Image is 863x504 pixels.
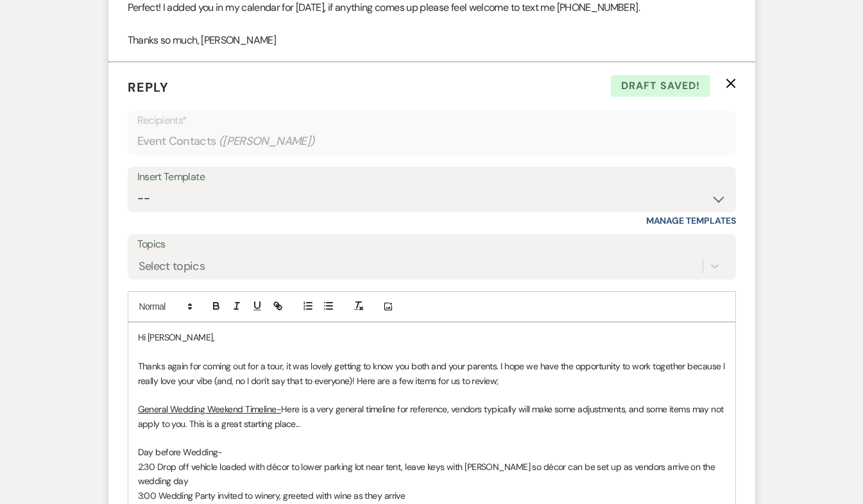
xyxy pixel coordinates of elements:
[138,489,726,503] p: 3:00 Wedding Party invited to winery, greeted with wine as they arrive
[137,235,726,254] label: Topics
[138,360,727,386] span: Thanks again for coming out for a tour, it was lovely getting to know you both and your parents. ...
[646,215,736,226] a: Manage Templates
[138,445,726,459] p: Day before Wedding-
[137,168,726,187] div: Insert Template
[611,75,710,97] span: Draft saved!
[219,133,315,150] span: ( [PERSON_NAME] )
[138,460,726,489] p: 2:30 Drop off vehicle loaded with décor to lower parking lot near tent, leave keys with [PERSON_N...
[139,258,205,275] div: Select topics
[138,403,282,415] u: General Wedding Weekend Timeline-
[138,330,726,344] p: Hi [PERSON_NAME],
[128,79,169,96] span: Reply
[137,129,726,154] div: Event Contacts
[137,112,726,129] p: Recipients*
[128,32,736,49] p: Thanks so much, [PERSON_NAME]
[138,403,726,429] span: Here is a very general timeline for reference, vendors typically will make some adjustments, and ...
